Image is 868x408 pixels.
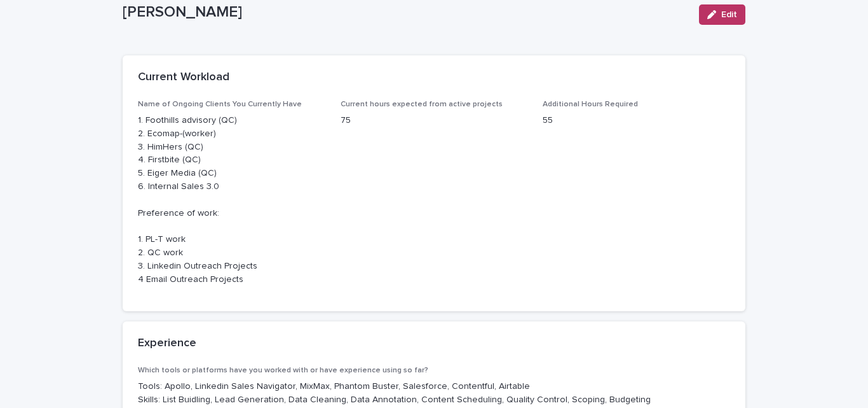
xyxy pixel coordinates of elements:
p: 55 [543,114,730,127]
button: Edit [699,4,745,25]
span: Name of Ongoing Clients You Currently Have [138,101,302,108]
span: Edit [721,10,737,19]
span: Current hours expected from active projects [341,101,503,108]
h2: Current Workload [138,71,229,85]
h2: Experience [138,337,196,351]
p: [PERSON_NAME] [123,3,689,22]
span: Additional Hours Required [543,101,638,108]
p: 75 [341,114,528,127]
p: 1. Foothills advisory (QC) 2. Ecomap-(worker) 3. HimHers (QC) 4. Firstbite (QC) 5. Eiger Media (Q... [138,114,325,286]
p: Tools: Apollo, Linkedin Sales Navigator, MixMax, Phantom Buster, Salesforce, Contentful, Airtable... [138,380,730,407]
span: Which tools or platforms have you worked with or have experience using so far? [138,367,428,374]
